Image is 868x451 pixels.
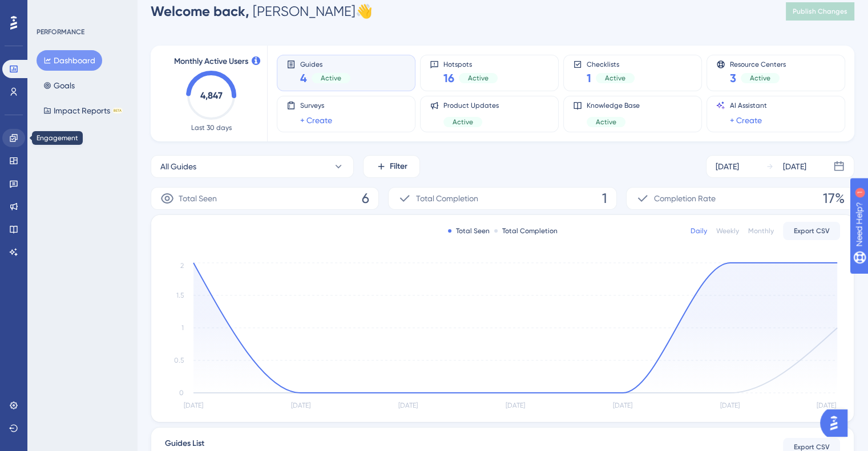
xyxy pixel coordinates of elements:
span: Surveys [300,101,332,110]
span: Active [750,74,770,83]
span: 1 [602,189,607,208]
span: Completion Rate [654,192,716,205]
span: Total Seen [179,192,217,205]
iframe: UserGuiding AI Assistant Launcher [820,406,854,440]
div: Total Seen [448,226,490,235]
span: Guides [300,60,350,68]
span: Publish Changes [793,7,847,16]
tspan: 0.5 [174,356,184,364]
text: 4,847 [200,90,223,101]
tspan: [DATE] [816,401,835,409]
button: Impact ReportsBETA [37,100,130,121]
span: 17% [823,189,845,208]
div: Monthly [748,226,774,235]
button: Goals [37,75,82,96]
span: 4 [300,70,307,86]
button: Dashboard [37,50,102,71]
span: Export CSV [794,226,830,235]
div: BETA [112,108,123,113]
span: AI Assistant [730,101,767,110]
span: Filter [390,160,407,173]
span: 16 [443,70,454,86]
span: Active [321,74,341,83]
button: Publish Changes [786,2,854,21]
span: 3 [730,70,736,86]
button: Export CSV [783,222,840,240]
tspan: 2 [180,261,184,269]
tspan: [DATE] [720,401,740,409]
span: Active [596,117,616,127]
tspan: [DATE] [613,401,632,409]
tspan: [DATE] [184,401,203,409]
tspan: [DATE] [398,401,418,409]
span: Knowledge Base [587,101,640,110]
span: Product Updates [443,101,499,110]
span: Checklists [587,60,635,68]
span: Need Help? [27,3,71,17]
span: 6 [362,189,369,208]
div: Weekly [716,226,739,235]
tspan: 1 [181,324,184,332]
span: All Guides [160,160,196,173]
span: Total Completion [416,192,478,205]
span: Welcome back, [151,3,249,19]
tspan: 0 [179,389,184,397]
a: + Create [730,113,762,127]
span: Monthly Active Users [174,55,248,68]
span: Active [468,74,488,83]
span: Resource Centers [730,60,786,68]
div: PERFORMANCE [37,27,84,36]
div: 1 [79,6,83,15]
span: Active [453,117,473,127]
tspan: 1.5 [176,291,184,299]
tspan: [DATE] [291,401,310,409]
div: Daily [691,226,707,235]
div: Total Completion [494,226,558,235]
span: Last 30 days [191,123,232,132]
span: Hotspots [443,60,498,68]
div: [DATE] [783,160,806,173]
div: [PERSON_NAME] 👋 [151,2,373,21]
tspan: [DATE] [506,401,525,409]
button: All Guides [151,155,354,178]
div: [DATE] [716,160,739,173]
span: 1 [587,70,591,86]
button: Filter [363,155,420,178]
span: Active [605,74,625,83]
a: + Create [300,113,332,127]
